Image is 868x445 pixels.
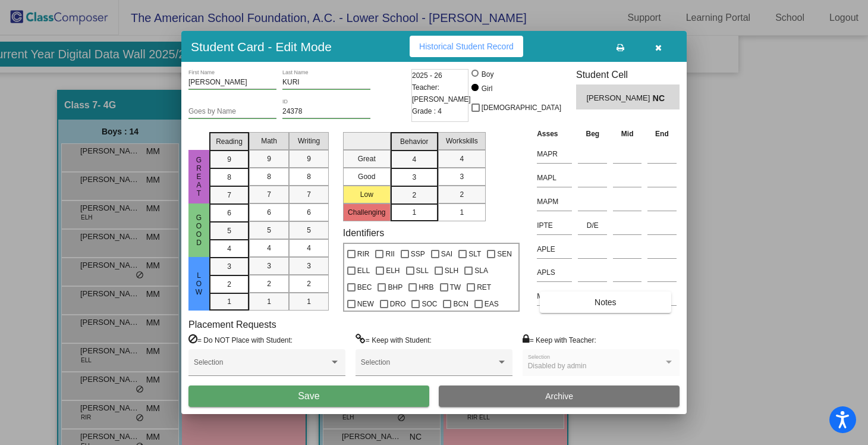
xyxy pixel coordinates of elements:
span: 3 [307,261,311,271]
span: 3 [412,172,416,183]
span: 2 [267,278,271,289]
label: = Keep with Teacher: [523,334,596,346]
span: Disabled by admin [528,362,587,370]
input: assessment [537,287,572,305]
span: TW [450,280,461,294]
span: ELL [357,264,370,278]
span: 2 [227,279,231,290]
span: 6 [267,207,271,218]
span: 4 [460,153,464,164]
th: Asses [534,127,575,140]
span: RIR [357,247,370,261]
span: [PERSON_NAME] [PERSON_NAME] [586,92,652,105]
span: SLH [445,264,458,278]
span: Notes [595,297,617,307]
span: 2 [460,189,464,200]
span: 6 [307,207,311,218]
span: 1 [460,207,464,218]
span: 2 [307,278,311,289]
span: SLT [468,247,481,261]
span: SLA [474,264,488,278]
span: RII [385,247,394,261]
span: 2 [412,190,416,200]
th: End [644,127,680,140]
span: 5 [267,225,271,236]
button: Archive [439,386,680,407]
span: 7 [227,190,231,200]
span: SLL [416,264,429,278]
span: 9 [307,153,311,164]
button: Notes [540,292,671,313]
span: EAS [485,297,499,311]
span: 1 [267,296,271,307]
span: [DEMOGRAPHIC_DATA] [482,101,561,115]
span: 6 [227,208,231,218]
span: Historical Student Record [419,42,514,51]
span: SEN [497,247,512,261]
span: 8 [227,172,231,183]
span: Good [194,214,205,247]
input: Enter ID [282,108,370,116]
span: 4 [227,243,231,254]
input: goes by name [188,108,276,116]
span: 1 [412,207,416,218]
input: assessment [537,169,572,187]
span: DRO [390,297,406,311]
input: assessment [537,193,572,211]
span: Teacher: [PERSON_NAME] [412,82,471,105]
span: SOC [422,297,437,311]
span: 8 [307,171,311,182]
span: RET [477,280,491,294]
span: BEC [357,280,372,294]
label: = Keep with Student: [356,334,432,346]
span: Behavior [400,136,428,147]
div: Girl [481,83,493,94]
h3: Student Card - Edit Mode [191,39,332,54]
th: Mid [610,127,644,140]
span: Math [261,136,277,146]
span: 4 [412,154,416,165]
span: 9 [227,154,231,165]
span: 7 [307,189,311,200]
span: BHP [388,280,402,294]
span: 4 [267,243,271,253]
span: Save [298,391,319,401]
span: 1 [307,296,311,307]
span: Grade : 4 [412,105,442,117]
th: Beg [575,127,610,140]
button: Save [188,386,429,407]
span: 1 [227,296,231,307]
span: HRB [419,280,433,294]
span: Workskills [446,136,478,146]
span: 5 [227,225,231,236]
span: 3 [267,261,271,271]
span: 8 [267,171,271,182]
span: 4 [307,243,311,253]
span: Great [194,156,205,198]
span: ELH [386,264,400,278]
span: 2025 - 26 [412,70,442,82]
span: Low [194,271,205,296]
label: = Do NOT Place with Student: [188,334,293,346]
span: SSP [411,247,425,261]
input: assessment [537,264,572,281]
span: 5 [307,225,311,236]
span: Reading [216,136,243,147]
label: Placement Requests [188,319,276,330]
span: 3 [227,261,231,272]
span: 9 [267,153,271,164]
input: assessment [537,240,572,258]
div: Boy [481,69,494,80]
label: Identifiers [343,227,384,239]
span: SAI [441,247,452,261]
h3: Student Cell [576,69,680,80]
span: 3 [460,171,464,182]
span: NEW [357,297,374,311]
span: NC [653,92,669,105]
span: Archive [545,391,573,401]
span: Writing [298,136,320,146]
input: assessment [537,145,572,163]
button: Historical Student Record [410,36,523,57]
span: BCN [453,297,468,311]
input: assessment [537,217,572,234]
